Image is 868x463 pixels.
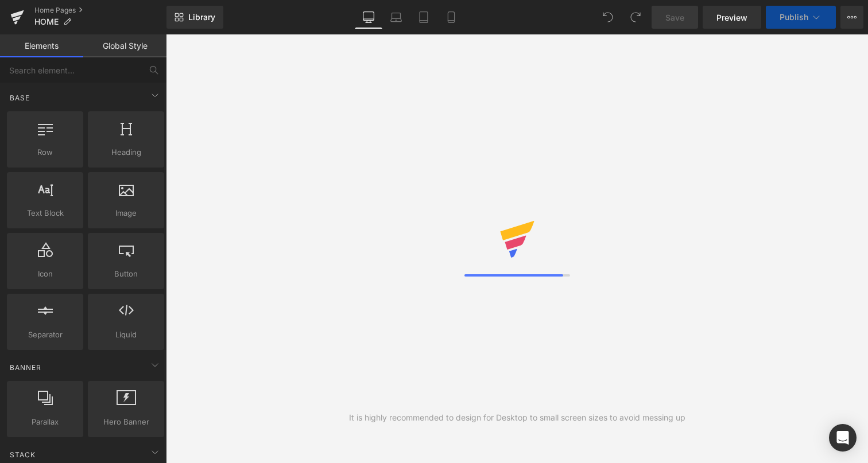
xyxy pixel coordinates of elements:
a: Global Style [83,34,166,57]
div: It is highly recommended to design for Desktop to small screen sizes to avoid messing up [349,411,685,424]
span: Banner [9,362,42,373]
a: Tablet [410,6,437,29]
a: New Library [166,6,223,29]
a: Preview [703,6,761,29]
span: HOME [34,17,59,26]
span: Base [9,92,31,103]
a: Mobile [437,6,465,29]
a: Laptop [382,6,410,29]
span: Library [188,12,215,22]
span: Preview [716,11,747,24]
span: Heading [91,146,161,158]
button: Undo [596,6,619,29]
span: Button [91,268,161,280]
span: Hero Banner [91,416,161,428]
button: Publish [766,6,836,29]
span: Save [665,11,684,24]
button: More [840,6,863,29]
span: Liquid [91,329,161,341]
span: Image [91,207,161,219]
span: Icon [10,268,80,280]
span: Publish [780,13,808,22]
span: Separator [10,329,80,341]
div: Open Intercom Messenger [829,424,857,452]
span: Row [10,146,80,158]
a: Home Pages [34,6,166,15]
span: Stack [9,449,37,460]
button: Redo [624,6,647,29]
a: Desktop [355,6,382,29]
span: Text Block [10,207,80,219]
span: Parallax [10,416,80,428]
